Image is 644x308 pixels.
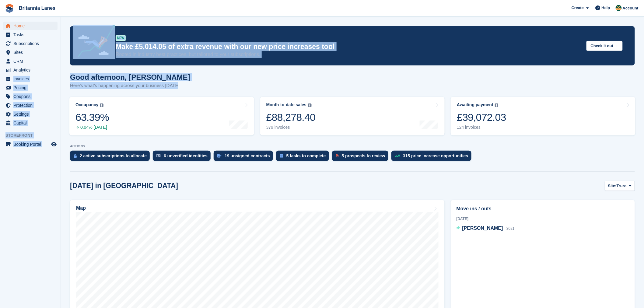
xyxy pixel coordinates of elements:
[462,226,503,231] span: [PERSON_NAME]
[457,205,629,212] h2: Move ins / outs
[586,41,623,51] button: Check it out →
[50,141,58,148] a: Preview store
[13,22,50,30] span: Home
[495,103,499,107] img: icon-info-grey-7440780725fd019a000dd9b08b2336e03edf1995a4989e88bcd33f0948082b44.svg
[391,151,474,164] a: 315 price increase opportunities
[506,226,515,231] span: 3021
[13,119,50,127] span: Capital
[276,151,332,164] a: 5 tasks to complete
[73,25,115,59] img: price-adjustments-announcement-icon-8257ccfd72463d97f412b2fc003d46551f7dbcb40ab6d574587a9cd5c0d94...
[13,101,50,110] span: Protection
[457,111,506,124] div: £39,072.03
[156,154,161,158] img: verify_identity-adf6edd0f0f0b5bbfe63781bf79b02c33cf7c696d77639b501bdc392416b5a36.svg
[457,102,493,107] div: Awaiting payment
[70,151,153,164] a: 2 active subscriptions to allocate
[214,151,276,164] a: 19 unsigned contracts
[13,48,50,57] span: Sites
[260,97,445,135] a: Month-to-date sales £88,278.40 379 invoices
[5,4,14,13] img: stora-icon-8386f47178a22dfd0bd8f6a31ec36ba5ce8667c1dd55bd0f319d3a0aa187defe.svg
[13,92,50,101] span: Coupons
[605,181,635,191] button: Site: Truro
[116,35,126,41] div: NEW
[3,66,58,74] a: menu
[164,153,208,158] div: 6 unverified identities
[308,103,312,107] img: icon-info-grey-7440780725fd019a000dd9b08b2336e03edf1995a4989e88bcd33f0948082b44.svg
[332,151,391,164] a: 5 prospects to review
[5,132,61,138] span: Storefront
[70,82,190,89] p: Here's what's happening across your business [DATE]
[623,5,639,11] span: Account
[75,125,109,130] div: 0.04% [DATE]
[13,110,50,118] span: Settings
[286,153,326,158] div: 5 tasks to complete
[13,83,50,92] span: Pricing
[13,140,50,149] span: Booking Portal
[3,110,58,118] a: menu
[403,153,468,158] div: 315 price increase opportunities
[457,216,629,222] div: [DATE]
[153,151,214,164] a: 6 unverified identities
[3,83,58,92] a: menu
[116,51,582,58] p: Rooted in industry best practices, but tailored to your subscriptions.
[3,140,58,149] a: menu
[602,5,610,11] span: Help
[3,75,58,83] a: menu
[3,57,58,65] a: menu
[100,103,103,107] img: icon-info-grey-7440780725fd019a000dd9b08b2336e03edf1995a4989e88bcd33f0948082b44.svg
[395,155,400,157] img: price_increase_opportunities-93ffe204e8149a01c8c9dc8f82e8f89637d9d84a8eef4429ea346261dce0b2c0.svg
[3,39,58,48] a: menu
[3,101,58,110] a: menu
[457,125,506,130] div: 124 invoices
[13,57,50,65] span: CRM
[617,183,627,189] span: Truro
[76,205,86,211] h2: Map
[75,102,98,107] div: Occupancy
[13,30,50,39] span: Tasks
[70,144,635,148] p: ACTIONS
[13,75,50,83] span: Invoices
[75,111,109,124] div: 63.39%
[3,30,58,39] a: menu
[13,39,50,48] span: Subscriptions
[70,182,178,190] h2: [DATE] in [GEOGRAPHIC_DATA]
[70,73,190,81] h1: Good afternoon, [PERSON_NAME]
[3,119,58,127] a: menu
[266,102,306,107] div: Month-to-date sales
[3,22,58,30] a: menu
[451,97,635,135] a: Awaiting payment £39,072.03 124 invoices
[572,5,584,11] span: Create
[217,154,222,158] img: contract_signature_icon-13c848040528278c33f63329250d36e43548de30e8caae1d1a13099fd9432cc5.svg
[69,97,254,135] a: Occupancy 63.39% 0.04% [DATE]
[3,92,58,101] a: menu
[266,111,316,124] div: £88,278.40
[336,154,339,158] img: prospect-51fa495bee0391a8d652442698ab0144808aea92771e9ea1ae160a38d050c398.svg
[266,125,316,130] div: 379 invoices
[13,66,50,74] span: Analytics
[16,3,58,13] a: Britannia Lanes
[116,42,582,51] p: Make £5,014.05 of extra revenue with our new price increases tool
[3,48,58,57] a: menu
[342,153,385,158] div: 5 prospects to review
[80,153,147,158] div: 2 active subscriptions to allocate
[74,154,77,158] img: active_subscription_to_allocate_icon-d502201f5373d7db506a760aba3b589e785aa758c864c3986d89f69b8ff3...
[457,225,515,233] a: [PERSON_NAME] 3021
[608,183,617,189] span: Site:
[225,153,270,158] div: 19 unsigned contracts
[616,5,622,11] img: Nathan Kellow
[280,154,283,158] img: task-75834270c22a3079a89374b754ae025e5fb1db73e45f91037f5363f120a921f8.svg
